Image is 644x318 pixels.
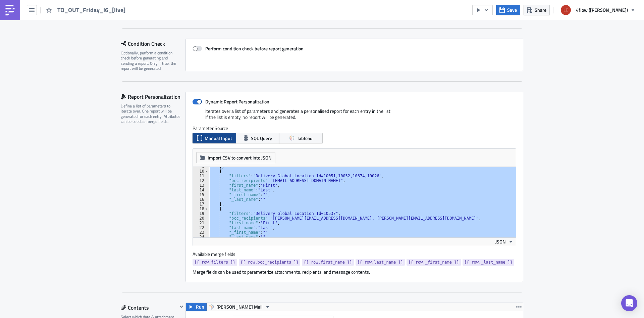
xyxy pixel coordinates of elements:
span: {{ row.last_name }} [357,259,403,266]
a: {{ row.bcc_recipients }} [239,259,300,266]
span: {{ row._first_name }} [408,259,459,266]
a: {{ row.filters }} [193,259,237,266]
a: {{ row._first_name }} [407,259,461,266]
div: Condition Check [121,39,185,49]
div: 17 [193,202,209,207]
a: {{ row.first_name }} [302,259,354,266]
span: {{ row.first_name }} [304,259,352,266]
span: {{ row.bcc_recipients }} [240,259,299,266]
div: Open Intercom Messenger [621,295,637,311]
span: JSON [495,238,506,245]
span: Tableau [297,135,313,142]
div: 15 [193,192,209,197]
div: Merge fields can be used to parameterize attachments, recipients, and message contents. [193,269,516,275]
div: Contents [121,303,177,313]
div: 10 [193,169,209,174]
a: {{ row.last_name }} [356,259,405,266]
span: Run [196,303,204,311]
div: Optionally, perform a condition check before generating and sending a report. Only if true, the r... [121,50,181,71]
span: Save [507,6,517,13]
div: 22 [193,225,209,230]
button: Tableau [279,133,323,143]
span: {{ row.filters }} [194,259,235,266]
button: Share [524,5,550,15]
div: 12 [193,178,209,183]
button: Manual Input [193,133,236,143]
span: Manual Input [205,135,232,142]
div: 14 [193,188,209,192]
span: Share [535,6,546,13]
div: Iterates over a list of parameters and generates a personalised report for each entry in the list... [193,108,516,125]
button: Import CSV to convert into JSON [196,152,275,163]
button: Save [496,5,520,15]
span: TO_OUT_Friday_I6_[live] [57,6,126,14]
span: SQL Query [251,135,272,142]
strong: Perform condition check before report generation [205,45,304,52]
div: 21 [193,221,209,225]
span: 4flow ([PERSON_NAME]) [576,6,628,13]
img: Avatar [560,4,572,16]
a: {{ row._last_name }} [463,259,515,266]
div: 16 [193,197,209,202]
div: 11 [193,174,209,178]
label: Parameter Source [193,125,516,131]
button: 4flow ([PERSON_NAME]) [557,3,639,17]
span: [PERSON_NAME] Mail [216,303,263,311]
button: Run [186,303,207,311]
div: Report Personalization [121,92,185,102]
div: 19 [193,211,209,216]
button: SQL Query [236,133,279,143]
div: 24 [193,235,209,239]
label: Available merge fields [193,251,243,257]
button: JSON [493,238,516,246]
div: 13 [193,183,209,188]
div: Define a list of parameters to iterate over. One report will be generated for each entry. Attribu... [121,103,181,124]
span: {{ row._last_name }} [464,259,513,266]
span: Import CSV to convert into JSON [208,154,272,161]
button: [PERSON_NAME] Mail [206,303,273,311]
div: 23 [193,230,209,235]
strong: Dynamic Report Personalization [205,98,269,105]
body: Rich Text Area. Press ALT-0 for help. [3,3,320,8]
img: PushMetrics [5,5,15,15]
div: 20 [193,216,209,221]
div: 18 [193,207,209,211]
button: Hide content [177,303,185,311]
